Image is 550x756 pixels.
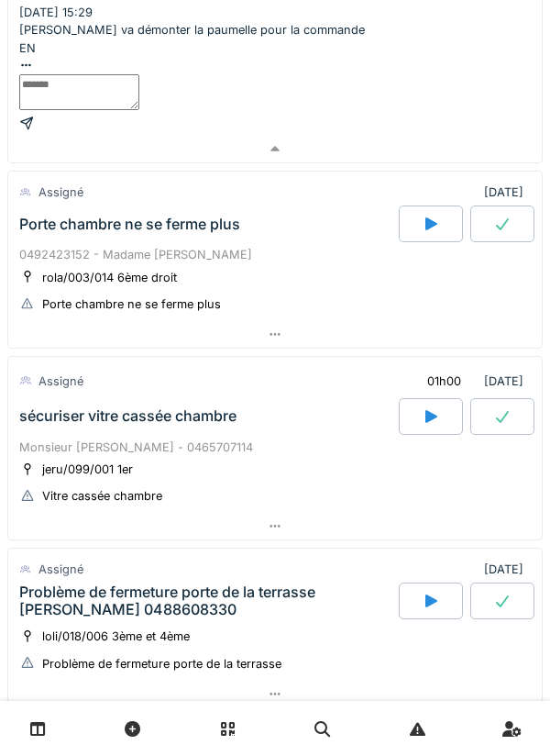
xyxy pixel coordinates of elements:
div: Assigné [38,183,83,201]
div: rola/003/014 6ème droit [42,269,177,286]
div: [PERSON_NAME] va démonter la paumelle pour la commande [19,21,531,39]
div: Assigné [38,561,83,578]
div: Monsieur [PERSON_NAME] - 0465707114 [19,439,531,456]
div: [DATE] [484,561,531,578]
div: EN [19,39,531,57]
div: Problème de fermeture porte de la terrasse [42,655,281,673]
div: Vitre cassée chambre [42,487,162,505]
div: [DATE] [484,183,531,201]
div: loli/018/006 3ème et 4ème [42,628,190,645]
div: 01h00 [427,372,461,390]
div: [DATE] [412,364,531,398]
div: jeru/099/001 1er [42,461,133,478]
div: 0492423152 - Madame [PERSON_NAME] [19,246,531,263]
div: Porte chambre ne se ferme plus [42,295,221,313]
div: [DATE] 15:29 [19,4,531,21]
div: sécuriser vitre cassée chambre [19,407,236,425]
div: Problème de fermeture porte de la terrasse [PERSON_NAME] 0488608330 [19,584,395,618]
div: Assigné [38,372,83,390]
div: Porte chambre ne se ferme plus [19,216,240,233]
